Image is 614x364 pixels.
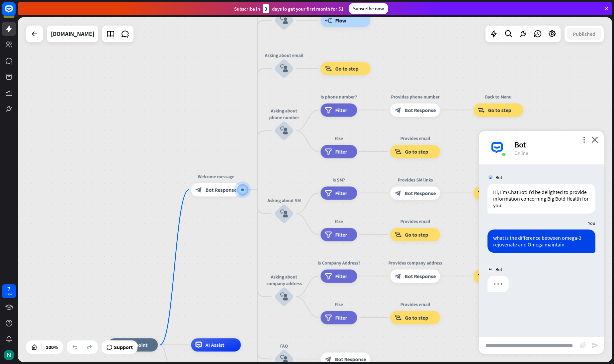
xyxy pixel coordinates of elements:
[264,197,304,204] div: Asking about SM
[468,93,528,100] div: Back to Menu
[385,301,445,308] div: Provides email
[395,107,401,113] i: block_bot_response
[264,52,304,58] div: Asking about email
[468,259,528,266] div: Back to Menu
[335,148,347,155] span: Filter
[335,65,358,72] span: Go to step
[280,293,288,301] i: block_user_input
[7,286,11,292] div: 7
[405,231,428,238] span: Go to step
[234,4,344,13] div: Subscribe in days to get your first month for $1
[44,342,60,352] div: 100%
[264,274,304,287] div: Asking about company address
[51,26,94,42] div: bigboldhealth.com
[2,284,16,298] a: 7 days
[405,148,428,155] span: Go to step
[315,218,362,225] div: Else
[581,136,587,143] i: more_vert
[514,150,596,156] div: Online
[335,273,347,279] span: Filter
[315,135,362,141] div: Else
[280,127,288,135] i: block_user_input
[335,356,366,362] span: Bot Response
[385,176,445,183] div: Provides SM links
[263,4,269,13] div: 3
[588,220,595,226] span: You
[280,16,288,24] i: block_user_input
[264,342,304,349] div: FAQ
[335,231,347,238] span: Filter
[567,28,601,40] button: Published
[385,259,445,266] div: Provides company address
[114,342,133,352] span: Support
[591,136,598,143] i: close
[325,17,332,24] i: builder_tree
[478,273,484,279] i: block_goto
[349,3,388,14] div: Subscribe now
[325,190,332,196] i: filter
[186,173,246,180] div: Welcome message
[5,3,25,23] button: Open LiveChat chat widget
[580,342,586,348] i: block_attachment
[488,267,493,272] img: ceee058c6cabd4f577f8.gif
[325,273,332,279] i: filter
[280,210,288,218] i: block_user_input
[325,107,332,113] i: filter
[123,342,147,348] span: Start point
[395,314,401,321] i: block_goto
[395,273,401,279] i: block_bot_response
[478,190,484,196] i: block_goto
[404,107,436,113] span: Bot Response
[325,314,332,321] i: filter
[325,231,332,238] i: filter
[205,342,224,348] span: AI Assist
[280,64,288,72] i: block_user_input
[315,259,362,266] div: is Company Address?
[487,184,595,214] div: Hi, I’m ChatBot! I’d be delighted to provide information concerning Big Bold Health for you.
[395,148,401,155] i: block_goto
[264,108,304,121] div: Asking about phone number
[395,190,401,196] i: block_bot_response
[395,231,401,238] i: block_goto
[514,139,596,150] div: Bot
[6,292,12,297] div: days
[325,148,332,155] i: filter
[591,341,599,349] i: send
[468,176,528,183] div: Back to Menu
[405,314,428,321] span: Go to step
[385,218,445,225] div: Provides email
[335,314,347,321] span: Filter
[335,17,346,24] span: Flow
[315,301,362,308] div: Else
[325,356,331,362] i: block_bot_response
[488,107,511,113] span: Go to step
[335,107,347,113] span: Filter
[315,93,362,100] div: Is phone number?
[280,355,288,363] i: block_user_input
[478,107,484,113] i: block_goto
[385,135,445,141] div: Provides email
[325,65,332,72] i: block_goto
[495,174,502,180] span: Bot
[205,186,236,193] span: Bot Response
[385,93,445,100] div: Provides phone number
[404,273,436,279] span: Bot Response
[195,186,202,193] i: block_bot_response
[335,190,347,196] span: Filter
[315,176,362,183] div: is SM?
[495,266,502,272] span: Bot
[404,190,436,196] span: Bot Response
[487,229,595,253] div: what is the difference between omega-3 rejuvenate and Omega maintain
